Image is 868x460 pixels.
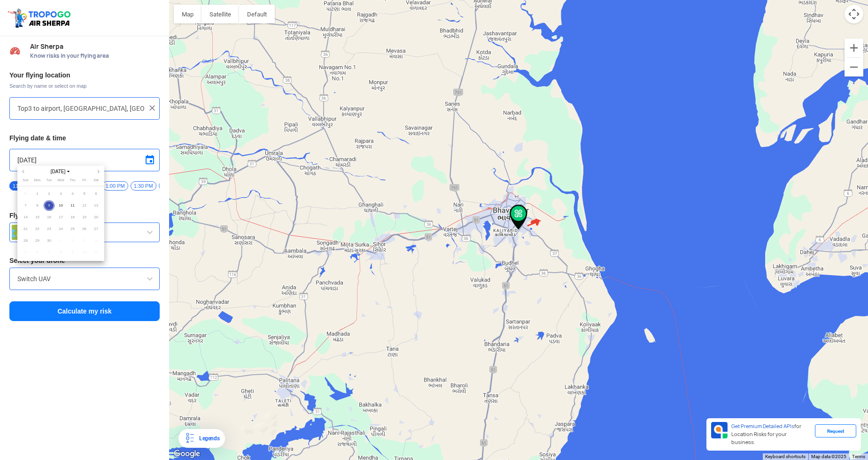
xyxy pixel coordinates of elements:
[67,188,78,200] td: September 4, 2025
[31,200,43,212] td: September 8, 2025
[43,235,55,247] td: September 30, 2025
[95,168,102,176] button: Next month
[90,212,102,223] td: September 20, 2025
[67,235,78,247] td: October 2, 2025
[32,189,43,199] span: 1
[90,247,102,259] td: October 11, 2025
[20,223,31,235] td: September 21, 2025
[91,224,101,235] span: 27
[46,178,52,182] span: Tue
[43,247,55,259] td: October 7, 2025
[91,236,101,246] span: 4
[79,189,90,199] span: 5
[43,212,55,223] td: September 16, 2025
[90,235,102,247] td: October 4, 2025
[20,212,31,223] td: September 14, 2025
[31,188,43,200] td: September 1, 2025
[32,224,43,235] span: 22
[43,178,55,186] th: Tuesday
[93,178,99,182] span: Sat
[67,212,78,223] span: 18
[90,223,102,235] td: September 27, 2025
[78,223,90,235] td: September 26, 2025
[48,168,73,175] button: Choose month and year
[90,200,102,212] td: September 13, 2025
[67,200,78,211] span: 11
[70,178,75,182] span: Thu
[79,200,90,211] span: 12
[20,236,31,246] span: 28
[20,247,31,258] span: 5
[78,212,90,223] td: September 19, 2025
[67,212,78,223] td: September 18, 2025
[31,178,43,186] th: Monday
[55,200,67,212] td: September 10, 2025
[20,247,31,259] td: October 5, 2025
[67,200,78,212] td: September 11, 2025
[55,189,66,199] span: 3
[79,212,90,223] span: 19
[67,178,78,186] th: Thursday
[67,223,78,235] td: September 25, 2025
[55,247,67,259] td: October 8, 2025
[67,247,78,258] span: 9
[20,200,31,211] span: 7
[90,188,102,200] td: September 6, 2025
[57,178,64,182] span: Wed
[78,247,90,259] td: October 10, 2025
[48,168,73,175] span: [DATE]
[91,189,101,199] span: 6
[20,235,31,247] td: September 28, 2025
[78,235,90,247] td: October 3, 2025
[55,236,66,246] span: 1
[20,200,31,212] td: September 7, 2025
[31,223,43,235] td: September 22, 2025
[32,247,43,258] span: 6
[55,235,67,247] td: October 1, 2025
[34,178,41,182] span: Mon
[91,200,101,211] span: 13
[20,188,31,200] td: August 31, 2025
[78,188,90,200] td: September 5, 2025
[55,224,66,235] span: 24
[90,178,102,186] th: Saturday
[91,212,101,223] span: 20
[44,247,54,258] span: 7
[67,247,78,259] td: October 9, 2025
[20,168,27,176] button: Previous month
[43,188,55,200] td: September 2, 2025
[31,212,43,223] td: September 15, 2025
[78,200,90,212] td: September 12, 2025
[55,223,67,235] td: September 24, 2025
[32,212,43,223] span: 15
[32,200,43,211] span: 8
[31,247,43,259] td: October 6, 2025
[44,212,54,223] span: 16
[79,236,90,246] span: 3
[79,224,90,235] span: 26
[67,224,78,235] span: 25
[91,247,101,258] span: 11
[55,247,66,258] span: 8
[23,178,28,182] span: Sun
[55,212,66,223] span: 17
[43,200,55,212] td: September 9, 2025
[44,200,54,211] span: 9
[44,224,54,235] span: 23
[55,188,67,200] td: September 3, 2025
[20,224,31,235] span: 21
[55,212,67,223] td: September 17, 2025
[20,189,31,199] span: 31
[44,236,54,246] span: 30
[55,200,66,211] span: 10
[31,235,43,247] td: September 29, 2025
[79,247,90,258] span: 10
[55,178,67,186] th: Wednesday
[67,189,78,199] span: 4
[44,189,54,199] span: 2
[82,178,86,182] span: Fri
[20,178,31,186] th: Sunday
[32,236,43,246] span: 29
[67,236,78,246] span: 2
[78,178,90,186] th: Friday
